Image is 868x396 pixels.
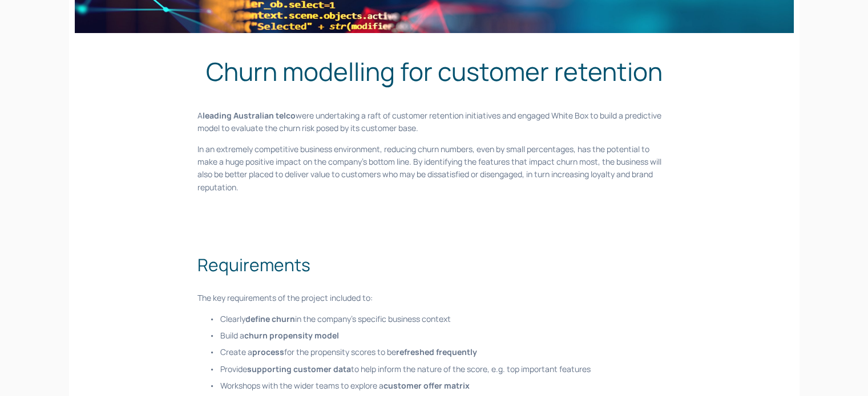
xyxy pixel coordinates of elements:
[383,380,470,391] strong: customer offer matrix
[197,292,671,304] p: The key requirements of the project included to:
[245,313,295,324] strong: define churn
[244,330,339,341] strong: churn propensity model
[197,252,671,277] h2: Requirements
[247,364,351,374] strong: supporting customer data
[75,52,794,90] h1: Churn modelling for customer retention
[220,313,671,325] p: Clearly in the company’s specific business context
[220,329,671,342] p: Build a
[220,379,671,392] p: Workshops with the wider teams to explore a
[197,143,671,194] p: In an extremely competitive business environment, reducing churn numbers, even by small percentag...
[197,109,671,135] p: A were undertaking a raft of customer retention initiatives and engaged White Box to build a pred...
[220,346,671,358] p: Create a for the propensity scores to be
[203,110,296,121] strong: leading Australian telco
[252,346,284,357] strong: process
[220,363,671,375] p: Provide to help inform the nature of the score, e.g. top important features
[396,346,477,357] strong: refreshed frequently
